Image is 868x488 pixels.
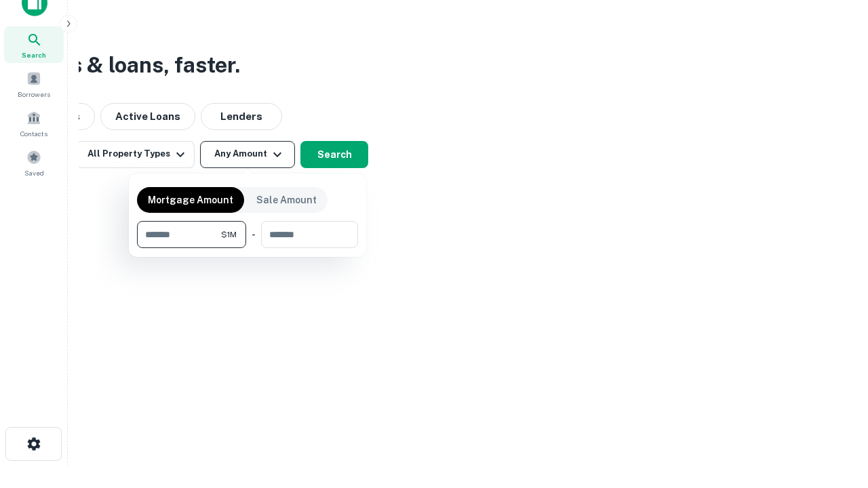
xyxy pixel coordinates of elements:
[148,192,233,207] p: Mortgage Amount
[800,380,868,445] iframe: Chat Widget
[221,228,237,241] span: $1M
[252,221,256,248] div: -
[256,192,317,207] p: Sale Amount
